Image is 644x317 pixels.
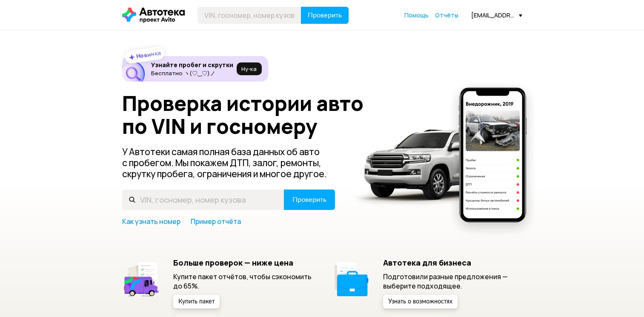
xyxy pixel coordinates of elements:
[151,70,233,76] p: Бесплатно ヽ(♡‿♡)ノ
[308,12,342,19] span: Проверить
[383,258,522,267] h5: Автотека для бизнеса
[173,258,312,267] h5: Больше проверок — ниже цена
[388,299,452,305] span: Узнать о возможностях
[173,272,312,291] p: Купите пакет отчётов, чтобы сэкономить до 65%.
[191,217,241,226] a: Пример отчёта
[178,299,215,305] span: Купить пакет
[197,7,301,24] input: VIN, госномер, номер кузова
[241,65,257,72] span: Ну‑ка
[435,11,458,20] a: Отчёты
[122,92,376,138] h1: Проверка истории авто по VIN и госномеру
[122,190,284,210] input: VIN, госномер, номер кузова
[173,295,220,309] button: Купить пакет
[122,146,336,179] p: У Автотеки самая полная база данных об авто с пробегом. Мы покажем ДТП, залог, ремонты, скрутку п...
[122,217,180,226] a: Как узнать номер
[404,11,429,20] a: Помощь
[135,49,161,60] strong: Новинка
[301,7,349,24] button: Проверить
[284,190,335,210] button: Проверить
[383,272,522,291] p: Подготовили разные предложения — выберите подходящее.
[471,11,522,19] div: [EMAIL_ADDRESS][DOMAIN_NAME]
[292,196,326,203] span: Проверить
[151,61,233,69] h6: Узнайте пробег и скрутки
[383,295,458,309] button: Узнать о возможностях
